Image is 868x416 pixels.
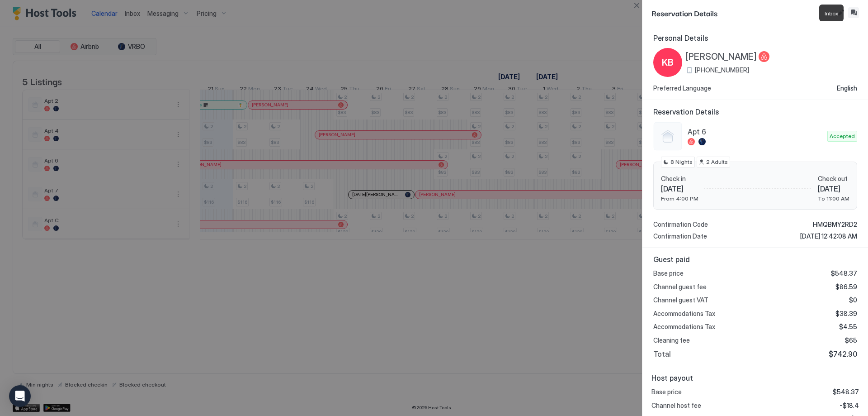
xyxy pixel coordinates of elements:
span: $65 [845,336,857,344]
span: $0 [849,296,857,304]
span: [DATE] 12:42:08 AM [800,232,857,240]
span: Channel host fee [651,402,701,410]
span: [DATE] [818,184,849,193]
span: Check in [661,175,698,183]
span: Base price [653,269,684,277]
span: To 11:00 AM [818,195,849,202]
span: $742.90 [829,349,857,359]
span: Guest paid [653,255,857,264]
span: Accepted [830,132,855,140]
span: $548.37 [833,388,859,396]
span: Cleaning fee [653,336,690,344]
span: KB [662,56,674,69]
span: Accommodations Tax [653,310,715,318]
span: [DATE] [661,184,698,193]
span: Preferred Language [653,84,711,92]
div: Open Intercom Messenger [9,385,31,407]
span: Total [653,349,671,359]
span: 8 Nights [670,158,693,166]
span: Host payout [651,373,859,383]
span: Inbox [825,10,838,17]
span: -$18.4 [840,402,859,410]
span: 2 Adults [706,158,728,166]
span: [PHONE_NUMBER] [695,66,749,74]
span: English [837,84,857,92]
span: Reservation Details [653,107,857,116]
span: Accommodations Tax [653,323,715,331]
span: Check out [818,175,849,183]
span: $38.39 [835,310,857,318]
span: Confirmation Code [653,220,708,229]
span: $4.55 [839,323,857,331]
span: Personal Details [653,33,857,43]
span: Reservation Details [651,7,834,19]
span: Base price [651,388,682,396]
span: HMQBMY2RD2 [813,220,857,229]
span: Channel guest fee [653,283,707,291]
span: $548.37 [831,269,857,277]
span: From 4:00 PM [661,195,698,202]
span: $86.59 [835,283,857,291]
button: Inbox [848,7,859,18]
span: Confirmation Date [653,232,707,240]
span: Apt 6 [688,127,824,136]
span: [PERSON_NAME] [686,51,757,62]
span: Channel guest VAT [653,296,708,304]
